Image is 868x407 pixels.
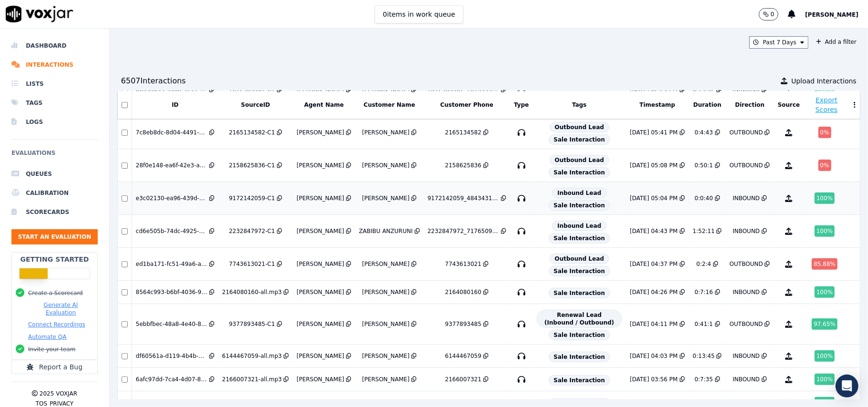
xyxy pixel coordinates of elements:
span: Sale Interaction [549,352,611,362]
a: Calibration [11,183,98,203]
div: INBOUND [733,399,760,407]
div: cfc4392a-91f5-4e38-b938-1be26ae6ae69 [136,399,207,407]
div: 2166007321-all.mp3 [222,376,282,383]
button: Export Scores [808,95,845,114]
div: [PERSON_NAME] [296,260,344,268]
div: [PERSON_NAME] [296,288,344,296]
div: OUTBOUND [730,260,763,268]
button: Start an Evaluation [11,229,98,244]
button: Tags [572,101,586,109]
div: 7c8eb8dc-8d04-4491-b402-ed6cd20e7882 [136,129,207,136]
div: 6144467059-all.mp3 [222,352,282,360]
div: 0:41:1 [694,320,713,328]
span: Sale Interaction [549,200,611,211]
div: [PERSON_NAME] [362,376,410,383]
span: Sale Interaction [549,330,611,340]
div: [DATE] 03:56 PM [630,376,677,383]
span: Sale Interaction [549,167,611,178]
div: 0 % [818,160,831,171]
button: [PERSON_NAME] [805,9,868,20]
div: [DATE] 05:41 PM [630,129,677,136]
div: [DATE] 04:03 PM [630,352,677,360]
p: 0 [771,10,775,18]
div: INBOUND [733,194,760,202]
button: Direction [735,101,765,109]
button: Source [778,101,800,109]
div: 100 % [815,374,835,385]
div: 6143164383-6144838402 [428,399,499,407]
button: Invite your team [28,346,75,353]
div: OUTBOUND [730,129,763,136]
div: [PERSON_NAME] [362,194,410,202]
h2: Getting Started [20,254,89,264]
span: Upload Interactions [791,76,857,86]
div: 6afc97dd-7ca4-4d07-81c6-9b123cd5cbe2 [136,376,207,383]
div: [PERSON_NAME] [362,129,410,136]
div: 9377893485-C1 [229,320,275,328]
span: Sale Interaction [549,233,611,244]
div: 0:13:45 [693,352,715,360]
div: [PERSON_NAME] [296,162,344,169]
div: 6143164383-all.mp3 [222,399,282,407]
div: 8564c993-b6bf-4036-9676-9d6cd0af156b [136,288,207,296]
div: ZABIBU ANZURUNI [359,227,413,235]
div: 9172142059_4843431196 [428,194,499,202]
a: Logs [11,112,98,132]
div: [PERSON_NAME] [296,194,344,202]
div: 0 % [818,127,831,138]
div: 0:4:43 [694,129,713,136]
li: Tags [11,93,98,112]
span: Renewal Lead (Inbound / Outbound) [537,310,622,328]
div: [PERSON_NAME] [296,227,344,235]
div: OUTBOUND [730,320,763,328]
div: 85.88 % [812,258,837,270]
div: [DATE] 04:37 PM [630,260,677,268]
a: Dashboard [11,36,98,55]
span: Outbound Lead [550,155,610,165]
div: [DATE] 03:37 PM [630,399,677,407]
div: INBOUND [733,352,760,360]
div: [PERSON_NAME] [362,320,410,328]
a: Interactions [11,55,98,74]
div: 9377893485 [445,320,481,328]
a: Queues [11,164,98,183]
span: Sale Interaction [549,288,611,298]
button: Connect Recordings [28,321,85,328]
button: Generate AI Evaluation [28,301,93,316]
button: 0 [759,8,779,20]
div: 1:52:11 [693,227,715,235]
div: 7743613021-C1 [229,260,275,268]
button: Type [514,101,529,109]
div: e3c02130-ea96-439d-809d-0237906921cf [136,194,207,202]
div: 0:7:16 [694,288,713,296]
button: Report a Bug [11,360,98,374]
div: 97.65 % [812,318,837,330]
div: 5ebbfbec-48a8-4e40-8c6c-9192ad0a962f [136,320,207,328]
div: 28f0e148-ea6f-42e3-aab5-be99f01fd521 [136,162,207,169]
div: INBOUND [733,288,760,296]
div: [DATE] 04:11 PM [630,320,677,328]
div: [DATE] 04:43 PM [630,227,677,235]
button: 0 [759,8,788,20]
div: 2232847972_7176509740 [428,227,499,235]
div: ed1ba171-fc51-49a6-a85d-1fd88d5d0347 [136,260,207,268]
div: [PERSON_NAME] [296,399,344,407]
div: [PERSON_NAME] [362,352,410,360]
a: Scorecards [11,203,98,222]
button: Add a filter [812,36,860,48]
div: [DATE] 05:08 PM [630,162,677,169]
div: 0:50:1 [694,162,713,169]
span: Outbound Lead [550,122,610,132]
div: 2158625836 [445,162,481,169]
span: Outbound Lead [550,254,610,264]
div: 0:7:35 [694,376,713,383]
button: ID [172,101,178,109]
div: [PERSON_NAME] [296,376,344,383]
span: [PERSON_NAME] [805,11,858,18]
div: INBOUND [733,227,760,235]
div: 6507 Interaction s [121,75,186,87]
